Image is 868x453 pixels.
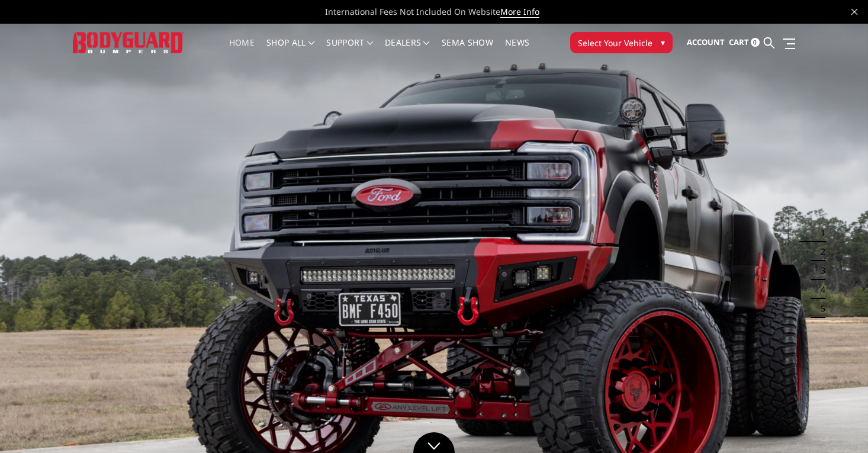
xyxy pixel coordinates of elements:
[687,37,725,47] span: Account
[729,37,749,47] span: Cart
[729,27,760,59] a: Cart 0
[385,38,430,62] a: Dealers
[505,38,529,62] a: News
[500,6,539,18] a: More Info
[326,38,373,62] a: Support
[687,27,725,59] a: Account
[442,38,493,62] a: SEMA Show
[814,261,825,280] button: 3 of 5
[814,280,825,299] button: 4 of 5
[661,36,665,49] span: ▾
[751,38,760,47] span: 0
[73,32,184,54] img: BODYGUARD BUMPERS
[266,38,314,62] a: shop all
[814,242,825,261] button: 2 of 5
[570,32,673,53] button: Select Your Vehicle
[229,38,255,62] a: Home
[413,432,455,453] a: Click to Down
[814,223,825,242] button: 1 of 5
[578,37,652,49] span: Select Your Vehicle
[814,299,825,318] button: 5 of 5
